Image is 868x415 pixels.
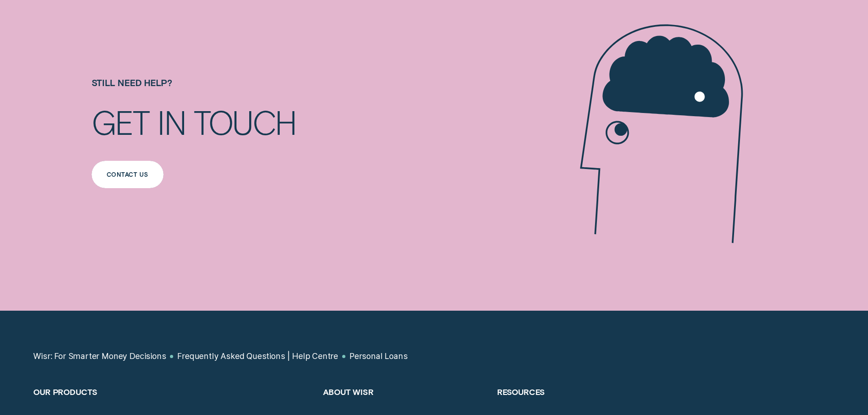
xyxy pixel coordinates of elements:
a: Personal Loans [349,351,408,361]
a: Frequently Asked Questions | Help Centre [177,351,338,361]
div: Contact us [107,172,148,178]
h4: Still need help? [92,77,429,106]
h2: Get in touch [92,106,359,161]
a: Wisr: For Smarter Money Decisions [33,351,166,361]
button: Contact us [92,161,164,188]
